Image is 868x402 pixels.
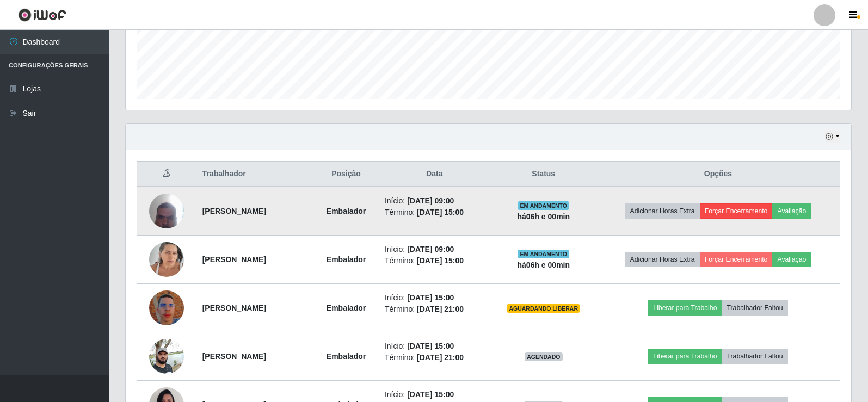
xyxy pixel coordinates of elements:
button: Liberar para Trabalho [648,300,722,316]
strong: há 06 h e 00 min [518,261,570,269]
strong: Embalador [327,255,366,264]
strong: Embalador [327,352,366,361]
button: Trabalhador Faltou [722,300,787,316]
strong: [PERSON_NAME] [202,352,266,361]
img: 1702417487415.jpeg [149,333,184,379]
img: 1722619557508.jpeg [149,188,184,234]
time: [DATE] 21:00 [417,353,464,362]
button: Avaliação [772,252,811,267]
time: [DATE] 15:00 [407,390,454,399]
th: Data [378,162,491,187]
button: Forçar Encerramento [700,252,773,267]
li: Término: [385,304,484,315]
strong: há 06 h e 00 min [518,212,570,221]
time: [DATE] 09:00 [407,196,454,205]
strong: [PERSON_NAME] [202,207,266,215]
span: AGENDADO [525,352,563,361]
button: Adicionar Horas Extra [625,203,700,219]
li: Início: [385,389,484,400]
strong: Embalador [327,207,366,215]
img: 1741963068390.jpeg [149,236,184,282]
li: Início: [385,244,484,255]
li: Início: [385,292,484,304]
li: Término: [385,207,484,218]
span: AGUARDANDO LIBERAR [507,304,580,313]
strong: Embalador [327,304,366,312]
th: Posição [314,162,378,187]
span: EM ANDAMENTO [518,250,569,258]
li: Término: [385,255,484,267]
time: [DATE] 21:00 [417,305,464,313]
time: [DATE] 15:00 [417,256,464,265]
button: Forçar Encerramento [700,203,773,219]
th: Status [491,162,596,187]
strong: [PERSON_NAME] [202,255,266,264]
th: Opções [596,162,840,187]
button: Trabalhador Faltou [722,349,787,364]
time: [DATE] 15:00 [407,342,454,350]
li: Início: [385,195,484,207]
li: Início: [385,341,484,352]
time: [DATE] 15:00 [417,208,464,217]
time: [DATE] 15:00 [407,293,454,302]
img: 1690047779776.jpeg [149,277,184,339]
time: [DATE] 09:00 [407,245,454,253]
button: Adicionar Horas Extra [625,252,700,267]
th: Trabalhador [196,162,315,187]
li: Término: [385,352,484,363]
img: CoreUI Logo [18,8,66,22]
strong: [PERSON_NAME] [202,304,266,312]
span: EM ANDAMENTO [518,201,569,210]
button: Liberar para Trabalho [648,349,722,364]
button: Avaliação [772,203,811,219]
